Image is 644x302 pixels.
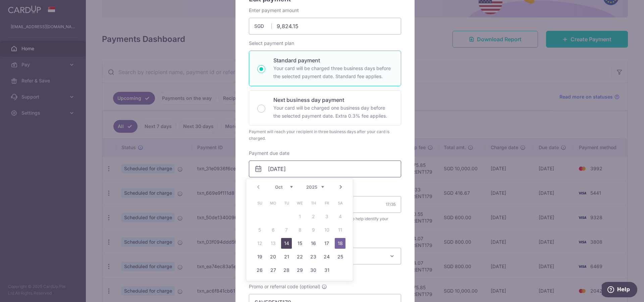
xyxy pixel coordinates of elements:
iframe: Opens a widget where you can find more information [602,282,637,299]
a: 30 [308,265,319,276]
a: Next [337,183,345,191]
span: Saturday [335,198,345,208]
a: 31 [321,265,332,276]
span: Monday [268,198,278,208]
a: 17 [321,238,332,249]
p: Your card will be charged one business day before the selected payment date. Extra 0.3% fee applies. [273,104,393,120]
a: 21 [281,251,292,262]
div: 17/35 [386,201,396,208]
a: 14 [281,238,292,249]
span: Wednesday [294,198,305,208]
a: 26 [254,265,265,276]
a: 29 [294,265,305,276]
label: Payment due date [249,150,289,157]
a: 25 [335,251,345,262]
a: 23 [308,251,319,262]
a: 28 [281,265,292,276]
span: Thursday [308,198,319,208]
p: Your card will be charged three business days before the selected payment date. Standard fee appl... [273,64,393,80]
input: 0.00 [249,18,401,35]
span: Promo or referral code (optional) [249,283,320,290]
a: 18 [335,238,345,249]
span: Friday [321,198,332,208]
span: SGD [254,23,272,29]
span: Sunday [254,198,265,208]
a: 24 [321,251,332,262]
p: Standard payment [273,56,393,64]
label: Enter payment amount [249,7,299,14]
input: DD / MM / YYYY [249,161,401,177]
p: Next business day payment [273,96,393,104]
a: 27 [268,265,278,276]
a: 19 [254,251,265,262]
label: Select payment plan [249,40,294,47]
div: Payment will reach your recipient in three business days after your card is charged. [249,128,401,142]
a: 20 [268,251,278,262]
a: 15 [294,238,305,249]
a: 22 [294,251,305,262]
a: 16 [308,238,319,249]
span: Tuesday [281,198,292,208]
